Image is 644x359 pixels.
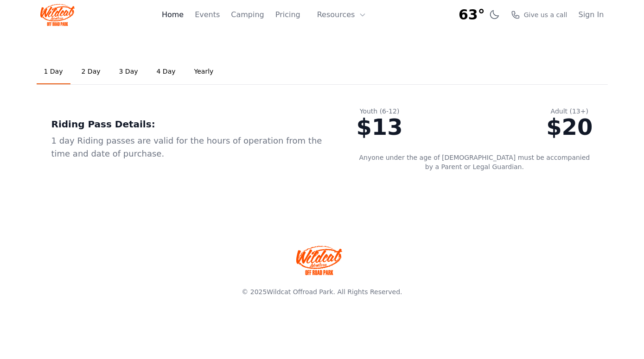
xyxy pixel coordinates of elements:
[524,10,567,19] span: Give us a call
[74,59,108,84] a: 2 Day
[242,288,402,296] span: © 2025 . All Rights Reserved.
[51,134,327,160] div: 1 day Riding passes are valid for the hours of operation from the time and date of purchase.
[546,107,593,116] div: Adult (13+)
[149,59,183,84] a: 4 Day
[296,246,343,275] img: Wildcat Offroad park
[546,116,593,138] div: $20
[112,59,146,84] a: 3 Day
[51,118,327,131] div: Riding Pass Details:
[40,4,75,26] img: Wildcat Logo
[357,153,593,171] p: Anyone under the age of [DEMOGRAPHIC_DATA] must be accompanied by a Parent or Legal Guardian.
[357,107,403,116] div: Youth (6-12)
[312,6,372,24] button: Resources
[267,288,333,296] a: Wildcat Offroad Park
[162,9,184,20] a: Home
[231,9,264,20] a: Camping
[187,59,221,84] a: Yearly
[275,9,300,20] a: Pricing
[37,59,70,84] a: 1 Day
[357,116,403,138] div: $13
[511,10,567,19] a: Give us a call
[195,9,220,20] a: Events
[459,6,485,23] span: 63°
[579,9,604,20] a: Sign In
